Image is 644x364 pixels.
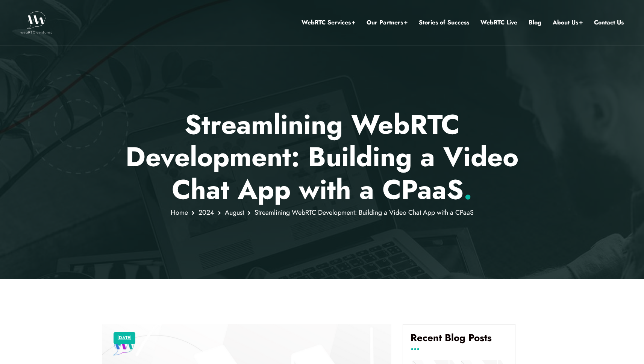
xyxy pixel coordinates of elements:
a: WebRTC Live [480,18,517,27]
a: Stories of Success [419,18,469,27]
a: Blog [529,18,541,27]
a: Home [171,208,188,217]
span: . [464,170,472,209]
a: August [225,208,244,217]
img: WebRTC.ventures [20,11,52,34]
p: Streamlining WebRTC Development: Building a Video Chat App with a CPaaS [102,108,542,206]
a: About Us [553,18,583,27]
a: WebRTC Services [302,18,355,27]
a: Our Partners [367,18,408,27]
a: [DATE] [117,333,132,343]
h4: Recent Blog Posts [411,332,508,349]
span: Streamlining WebRTC Development: Building a Video Chat App with a CPaaS [255,208,474,217]
a: 2024 [199,208,214,217]
a: Contact Us [594,18,624,27]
